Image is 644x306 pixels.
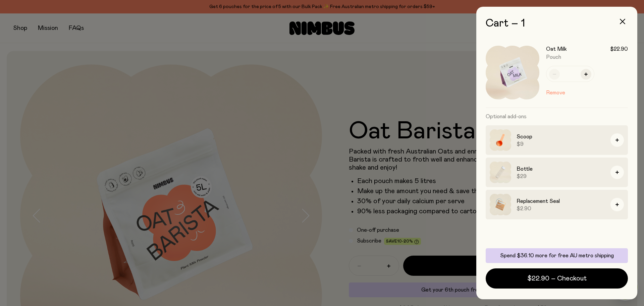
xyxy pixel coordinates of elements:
span: $22.90 – Checkout [527,274,587,283]
button: $22.90 – Checkout [486,268,628,289]
span: $9 [517,141,605,147]
h3: Replacement Seal [517,197,605,205]
h2: Cart – 1 [486,17,628,30]
h3: Optional add-ons [486,108,628,125]
h3: Bottle [517,165,605,173]
h3: Oat Milk [546,46,567,52]
span: Pouch [546,54,561,60]
span: $2.90 [517,205,605,212]
h3: Scoop [517,133,605,141]
span: $29 [517,173,605,180]
p: Spend $36.10 more for free AU metro shipping [490,252,624,259]
span: $22.90 [610,46,628,52]
button: Remove [546,89,565,97]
